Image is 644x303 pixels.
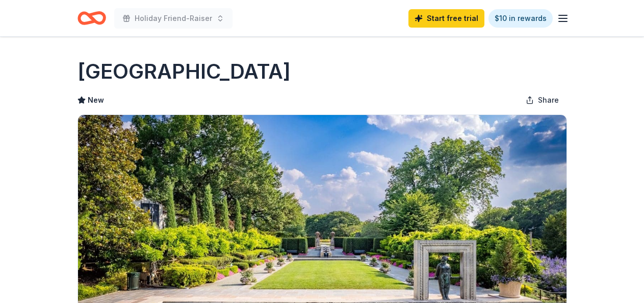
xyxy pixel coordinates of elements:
[88,94,104,106] span: New
[538,94,559,106] span: Share
[78,57,291,86] h1: [GEOGRAPHIC_DATA]
[135,12,212,25] span: Holiday Friend-Raiser
[408,9,484,28] a: Start free trial
[78,6,106,30] a: Home
[518,90,567,110] button: Share
[114,8,233,29] button: Holiday Friend-Raiser
[488,9,553,28] a: $10 in rewards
